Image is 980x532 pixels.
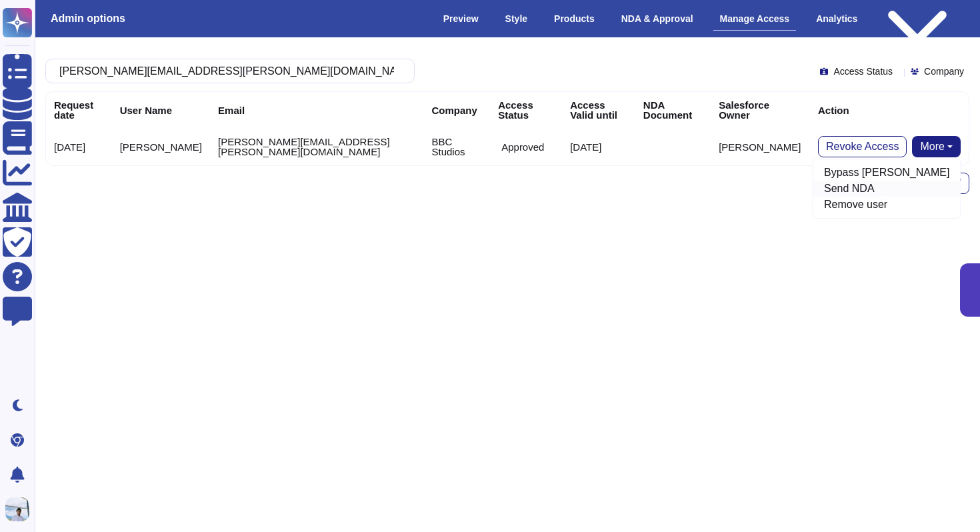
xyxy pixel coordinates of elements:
th: Salesforce Owner [711,92,810,128]
a: Bypass [PERSON_NAME] [813,165,961,181]
div: Style [499,7,534,30]
th: Access Valid until [562,92,635,128]
div: Products [547,7,601,30]
td: [DATE] [562,128,635,165]
th: Action [810,92,969,128]
span: Company [924,67,964,76]
img: user [5,497,29,521]
h3: Admin options [51,12,125,25]
a: Send NDA [813,181,961,197]
button: More [912,136,961,157]
button: user [3,495,39,524]
div: Analytics [809,7,864,30]
a: Remove user [813,197,961,213]
th: Request date [46,92,112,128]
div: NDA & Approval [615,7,700,30]
th: User Name [112,92,210,128]
span: Access Status [833,67,893,76]
td: [PERSON_NAME] [711,128,810,165]
th: Company [423,92,490,128]
th: Access Status [490,92,562,128]
div: Preview [437,7,485,30]
th: NDA Document [635,92,711,128]
input: Search by keywords [53,59,401,83]
div: Manage Access [713,7,797,31]
div: More [813,159,961,219]
td: [DATE] [46,128,112,165]
p: Approved [501,142,544,152]
button: Revoke Access [818,136,907,157]
td: [PERSON_NAME] [112,128,210,165]
span: Revoke Access [826,141,899,152]
td: BBC Studios [423,128,490,165]
th: Email [210,92,423,128]
td: [PERSON_NAME][EMAIL_ADDRESS][PERSON_NAME][DOMAIN_NAME] [210,128,423,165]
